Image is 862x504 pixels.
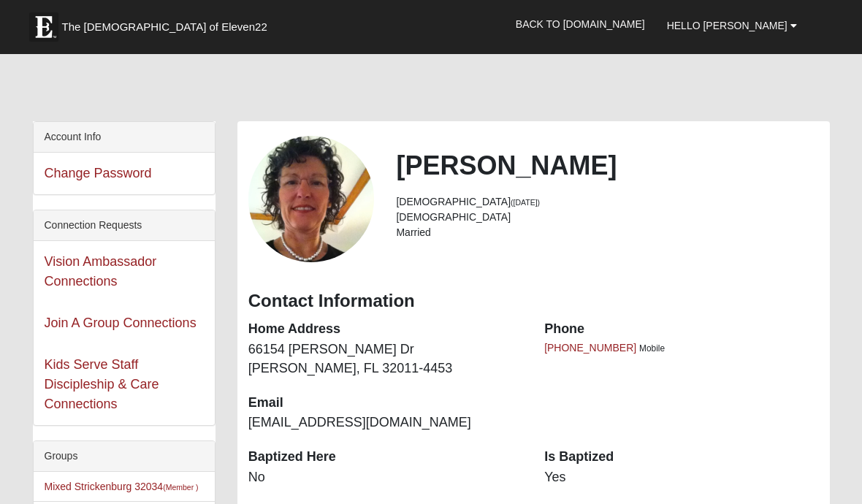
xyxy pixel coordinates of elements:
[34,441,215,472] div: Groups
[511,198,540,207] small: ([DATE])
[34,210,215,241] div: Connection Requests
[544,342,636,354] a: [PHONE_NUMBER]
[248,448,522,467] dt: Baptized Here
[248,291,819,312] h3: Contact Information
[248,320,522,339] dt: Home Address
[45,254,157,289] a: Vision Ambassador Connections
[45,166,152,180] a: Change Password
[396,194,818,210] li: [DEMOGRAPHIC_DATA]
[45,357,159,411] a: Kids Serve Staff Discipleship & Care Connections
[667,20,787,31] span: Hello [PERSON_NAME]
[62,20,267,34] span: The [DEMOGRAPHIC_DATA] of Eleven22
[22,5,314,42] a: The [DEMOGRAPHIC_DATA] of Eleven22
[248,413,522,432] dd: [EMAIL_ADDRESS][DOMAIN_NAME]
[656,7,808,44] a: Hello [PERSON_NAME]
[544,468,818,487] dd: Yes
[248,468,522,487] dd: No
[544,320,818,339] dt: Phone
[639,343,665,354] span: Mobile
[396,225,818,240] li: Married
[34,122,215,153] div: Account Info
[396,210,818,225] li: [DEMOGRAPHIC_DATA]
[505,6,656,42] a: Back to [DOMAIN_NAME]
[396,150,818,181] h2: [PERSON_NAME]
[248,136,375,262] a: View Fullsize Photo
[248,394,522,413] dt: Email
[544,448,818,467] dt: Is Baptized
[29,12,58,42] img: Eleven22 logo
[248,340,522,378] dd: 66154 [PERSON_NAME] Dr [PERSON_NAME], FL 32011-4453
[45,316,197,330] a: Join A Group Connections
